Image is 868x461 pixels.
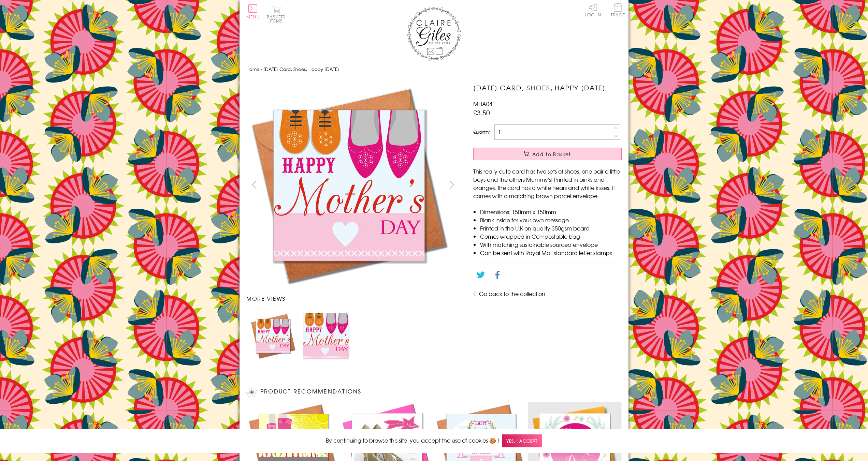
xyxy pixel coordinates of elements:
[479,289,545,298] a: Go back to the collection
[480,249,622,257] li: Can be sent with Royal Mail standard letter stamps
[263,66,339,72] span: [DATE] Card, Shoes, Happy [DATE]
[480,208,622,216] li: Dimensions: 150mm x 150mm
[267,5,286,23] button: Basket0 items
[246,66,259,72] a: Home
[502,434,542,448] span: Yes, I accept
[611,3,625,18] a: Trade
[444,177,460,192] button: next
[480,240,622,249] li: With matching sustainable sourced envelope
[480,224,622,232] li: Printed in the U.K on quality 350gsm board
[246,4,260,19] button: Menu
[532,151,571,158] span: Add to Basket
[246,387,622,397] h2: Product recommendations
[246,294,460,302] h3: More views
[246,177,262,192] button: prev
[480,232,622,240] li: Comes wrapped in Compostable bag
[250,313,296,359] img: Mother's Day Card, Shoes, Happy Mother's Day
[303,313,349,359] img: Mother's Day Card, Shoes, Happy Mother's Day
[246,62,622,76] nav: breadcrumbs
[261,66,262,72] span: ›
[407,7,461,61] img: Claire Giles Greetings Cards
[246,14,260,20] span: Menu
[585,3,601,17] a: Log In
[473,129,490,135] label: Quantity
[611,3,625,17] span: Trade
[246,309,300,362] li: Carousel Page 1 (Current Slide)
[473,108,490,117] span: £3.50
[473,83,622,93] h1: [DATE] Card, Shoes, Happy [DATE]
[270,14,286,24] span: 0 items
[246,83,451,287] img: Mother's Day Card, Shoes, Happy Mother's Day
[480,216,622,224] li: Blank inside for your own message
[473,100,492,108] span: MHA04
[300,309,353,362] li: Carousel Page 2
[473,148,622,160] button: Add to Basket
[246,309,460,362] ul: Carousel Pagination
[473,167,622,200] p: This really cute card has two sets of shoes, one pair a little boys and the others Mummy's! Print...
